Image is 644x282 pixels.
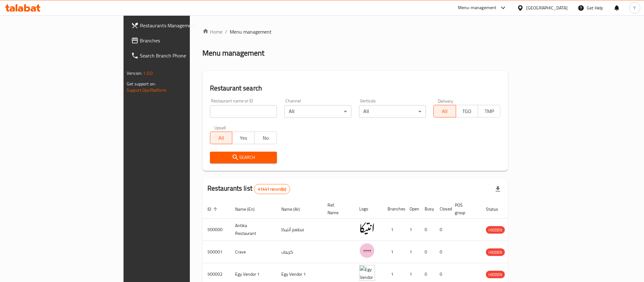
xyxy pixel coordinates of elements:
td: 1 [383,219,405,241]
span: Name (Ar) [281,205,308,213]
button: TGO [456,105,478,117]
nav: breadcrumb [202,28,508,35]
span: TMP [481,107,498,116]
span: Yes [235,133,252,143]
span: Menu management [230,28,272,35]
span: ID [207,205,219,213]
span: 41441 record(s) [254,186,290,192]
span: HIDDEN [486,226,505,234]
div: All [359,105,426,118]
div: HIDDEN [486,226,505,234]
img: Egy Vendor 1 [359,265,375,281]
input: Search for restaurant name or ID.. [210,105,277,118]
td: 1 [405,241,420,263]
span: All [436,107,454,116]
td: 0 [420,241,435,263]
a: Support.OpsPlatform [127,86,167,94]
div: Export file [490,182,505,197]
div: [GEOGRAPHIC_DATA] [526,4,568,11]
span: Name (En) [235,205,263,213]
td: Antika Restaurant [230,219,276,241]
span: 1.0.0 [143,69,153,77]
h2: Menu management [202,48,264,58]
a: Search Branch Phone [126,48,231,63]
span: TGO [459,107,476,116]
button: All [433,105,456,117]
span: Status [486,205,506,213]
div: Menu-management [458,4,497,12]
td: Crave [230,241,276,263]
td: 0 [435,219,450,241]
div: All [284,105,351,118]
span: Restaurants Management [140,22,226,29]
label: Delivery [438,99,454,103]
span: Get support on: [127,80,156,88]
td: 1 [405,219,420,241]
th: Open [405,199,420,219]
span: No [257,133,274,143]
img: Crave [359,243,375,258]
span: Y [633,4,636,11]
a: Restaurants Management [126,18,231,33]
h2: Restaurant search [210,84,500,93]
span: HIDDEN [486,271,505,278]
span: Version: [127,69,142,77]
button: No [254,132,277,144]
td: 1 [383,241,405,263]
a: Branches [126,33,231,48]
th: Logo [354,199,383,219]
button: TMP [478,105,500,117]
th: Closed [435,199,450,219]
span: Ref. Name [328,201,347,216]
span: HIDDEN [486,249,505,256]
th: Branches [383,199,405,219]
td: كرييف [276,241,322,263]
span: Branches [140,37,226,44]
h2: Restaurants list [207,184,290,194]
div: Total records count [254,184,290,194]
th: Busy [420,199,435,219]
span: Search Branch Phone [140,52,226,59]
button: Search [210,152,277,163]
td: 0 [435,241,450,263]
span: Search [215,154,272,161]
span: POS group [455,201,473,216]
td: مطعم أنتيكا [276,219,322,241]
label: Upsell [214,125,226,130]
button: Yes [232,132,255,144]
td: 0 [420,219,435,241]
span: All [213,133,230,143]
button: All [210,132,233,144]
img: Antika Restaurant [359,220,375,236]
